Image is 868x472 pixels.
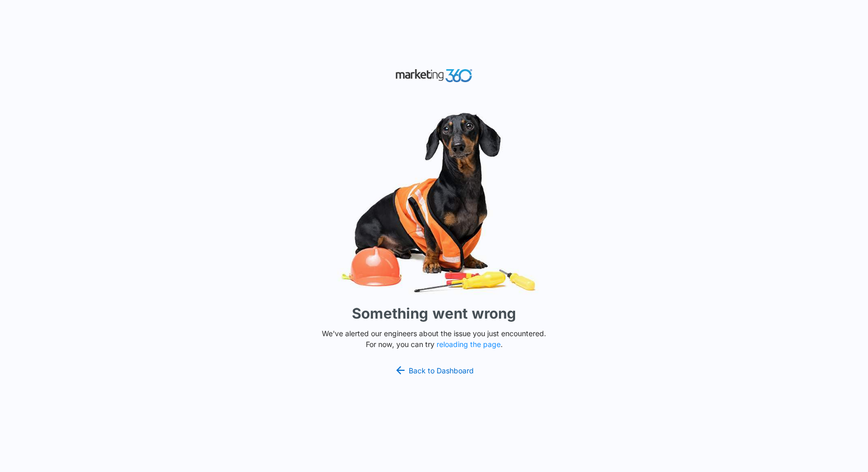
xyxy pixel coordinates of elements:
h1: Something went wrong [352,303,516,324]
img: Marketing 360 Logo [395,67,473,85]
button: reloading the page [437,340,501,349]
img: Sad Dog [279,106,589,299]
a: Back to Dashboard [394,364,474,376]
p: We've alerted our engineers about the issue you just encountered. For now, you can try . [318,328,550,350]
